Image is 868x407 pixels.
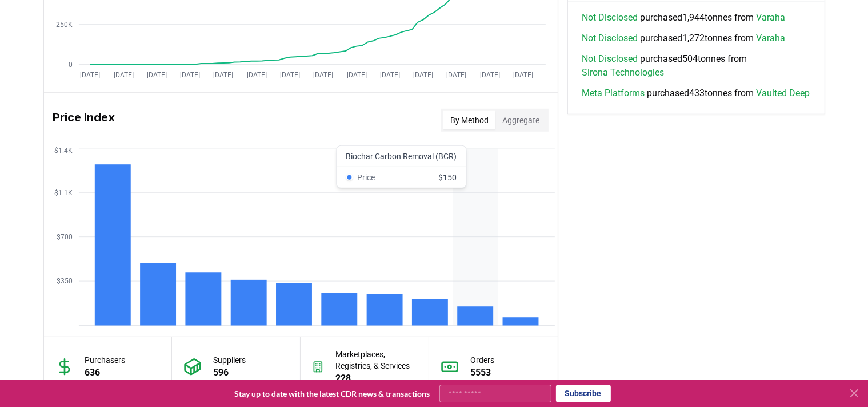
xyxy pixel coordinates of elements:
a: Sirona Technologies [582,66,664,80]
tspan: [DATE] [380,71,400,79]
p: Marketplaces, Registries, & Services [335,349,417,372]
p: Orders [470,354,494,366]
span: purchased 433 tonnes from [582,86,810,100]
tspan: [DATE] [513,71,533,79]
span: purchased 504 tonnes from [582,52,811,80]
a: Meta Platforms [582,86,645,100]
tspan: [DATE] [413,71,433,79]
p: 636 [85,366,126,380]
p: 228 [335,372,417,385]
tspan: $350 [56,278,72,286]
tspan: $1.4K [54,147,72,155]
tspan: [DATE] [180,71,200,79]
p: Suppliers [213,354,246,366]
tspan: [DATE] [446,71,466,79]
tspan: [DATE] [246,71,266,79]
tspan: [DATE] [213,71,233,79]
a: Not Disclosed [582,11,638,25]
tspan: $700 [56,233,72,241]
span: purchased 1,272 tonnes from [582,31,785,45]
tspan: [DATE] [313,71,333,79]
p: 596 [213,366,246,380]
p: 5553 [470,366,494,380]
a: Not Disclosed [582,31,638,45]
tspan: [DATE] [80,71,100,79]
p: Purchasers [85,354,126,366]
tspan: 0 [68,61,72,69]
a: Varaha [756,11,785,25]
span: purchased 1,944 tonnes from [582,11,785,25]
tspan: [DATE] [113,71,133,79]
a: Not Disclosed [582,52,638,66]
tspan: [DATE] [147,71,167,79]
tspan: 250K [55,21,72,29]
tspan: [DATE] [480,71,500,79]
tspan: [DATE] [280,71,300,79]
tspan: $1.1K [54,189,72,197]
button: Aggregate [495,111,546,129]
h3: Price Index [53,109,115,132]
tspan: [DATE] [346,71,366,79]
a: Varaha [756,31,785,45]
a: Vaulted Deep [756,86,810,100]
button: By Method [443,111,495,129]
